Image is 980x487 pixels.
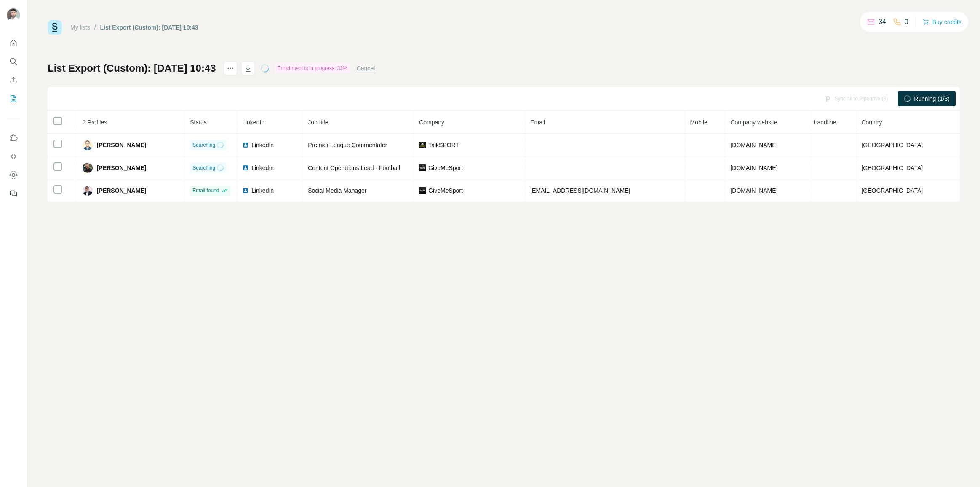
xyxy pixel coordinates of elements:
button: Enrich CSV [7,73,20,88]
span: 3 Profiles [83,119,107,126]
span: [DOMAIN_NAME] [730,187,777,194]
span: Mobile [690,119,708,126]
img: company-logo [419,164,426,171]
span: Company website [730,119,777,126]
button: Use Surfe on LinkedIn [7,130,20,145]
span: GiveMeSport [428,186,463,195]
span: Country [861,119,882,126]
span: [GEOGRAPHIC_DATA] [861,164,923,171]
span: [PERSON_NAME] [97,141,146,149]
button: Search [7,54,20,69]
img: Avatar [83,163,93,173]
img: LinkedIn logo [242,142,249,148]
span: TalkSPORT [428,141,459,149]
img: company-logo [419,187,426,194]
span: Running (1/3) [914,94,950,103]
button: My lists [7,91,20,106]
button: Feedback [7,186,20,201]
span: LinkedIn [242,119,264,126]
span: Email [530,119,545,126]
span: LinkedIn [251,186,274,195]
button: Quick start [7,35,20,51]
span: [DOMAIN_NAME] [730,142,777,148]
h1: List Export (Custom): [DATE] 10:43 [48,62,216,75]
p: 34 [879,17,886,27]
span: Job title [308,119,328,126]
p: 0 [905,17,908,27]
span: Email found [192,187,219,194]
span: Status [190,119,207,126]
img: LinkedIn logo [242,187,249,194]
button: Cancel [357,64,375,73]
button: Dashboard [7,167,20,183]
a: My lists [70,24,90,31]
span: LinkedIn [251,141,274,149]
li: / [94,23,96,32]
span: Premier League Commentator [308,142,387,148]
img: LinkedIn logo [242,164,249,171]
div: Enrichment is in progress: 33% [275,63,350,73]
span: [PERSON_NAME] [97,186,146,195]
span: [GEOGRAPHIC_DATA] [861,142,923,148]
span: [PERSON_NAME] [97,164,146,172]
img: Avatar [83,186,93,196]
span: [DOMAIN_NAME] [730,164,777,171]
div: List Export (Custom): [DATE] 10:43 [100,23,198,32]
img: Avatar [83,140,93,150]
span: Social Media Manager [308,187,366,194]
span: [GEOGRAPHIC_DATA] [861,187,923,194]
span: GiveMeSport [428,164,463,172]
span: LinkedIn [251,164,274,172]
img: Avatar [7,8,20,22]
img: Surfe Logo [48,20,62,35]
span: Searching [192,141,215,149]
button: actions [224,62,237,75]
span: Searching [192,164,215,172]
span: [EMAIL_ADDRESS][DOMAIN_NAME] [530,187,630,194]
button: Use Surfe API [7,149,20,164]
span: Landline [814,119,836,126]
button: Buy credits [922,16,961,28]
img: company-logo [419,142,426,148]
span: Content Operations Lead - Football [308,164,400,171]
span: Company [419,119,444,126]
